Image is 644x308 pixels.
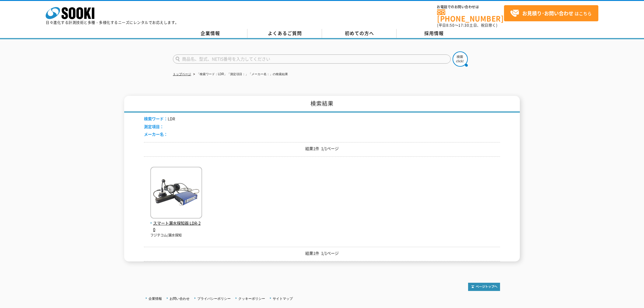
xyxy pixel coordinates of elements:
a: 初めての方へ [322,29,397,38]
span: 測定項目： [144,124,164,129]
a: お見積り･お問い合わせはこちら [504,5,598,21]
p: フジテコム/漏水探知 [150,233,202,238]
a: プライバシーポリシー [197,297,231,300]
span: スマート漏水探知器 LDR-20 [150,220,202,233]
span: 初めての方へ [345,30,374,37]
a: スマート漏水探知器 LDR-20 [150,214,202,233]
span: はこちら [510,9,592,18]
a: [PHONE_NUMBER] [437,9,504,22]
span: お電話でのお問い合わせは [437,5,504,9]
a: 企業情報 [149,297,162,300]
a: クッキーポリシー [238,297,265,300]
li: LDR [144,116,175,122]
a: 採用情報 [397,29,471,38]
span: メーカー名： [144,131,168,137]
li: 「検索ワード：LDR」「測定項目：」「メーカー名：」の検索結果 [192,71,288,78]
a: サイトマップ [273,297,293,300]
span: 検索ワード： [144,116,168,121]
a: トップページ [173,72,191,76]
img: トップページへ [468,283,500,291]
a: よくあるご質問 [247,29,322,38]
a: 企業情報 [173,29,247,38]
h1: 検索結果 [124,96,520,113]
span: (平日 ～ 土日、祝日除く) [437,23,497,28]
span: 17:30 [458,23,469,28]
p: 結果1件 1/1ページ [144,250,500,257]
strong: お見積り･お問い合わせ [522,9,573,17]
a: お問い合わせ [170,297,190,300]
span: 8:50 [446,23,455,28]
p: 日々進化する計測技術と多種・多様化するニーズにレンタルでお応えします。 [46,21,179,24]
img: LDR-20 [150,167,202,220]
p: 結果1件 1/1ページ [144,145,500,152]
input: 商品名、型式、NETIS番号を入力してください [173,54,451,64]
img: btn_search.png [453,51,468,67]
